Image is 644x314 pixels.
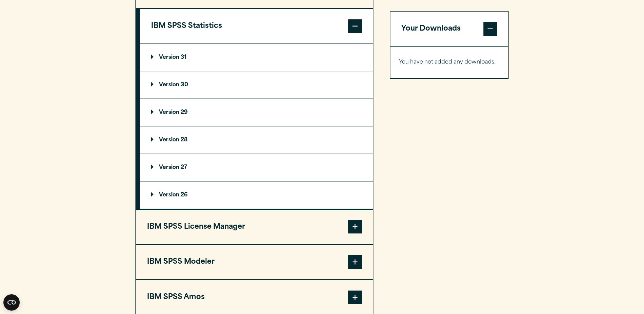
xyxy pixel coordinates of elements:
[140,154,373,181] summary: Version 27
[3,294,20,311] button: Open CMP widget
[140,43,373,209] div: IBM SPSS Statistics
[151,110,188,115] p: Version 29
[399,57,500,67] p: You have not added any downloads.
[136,245,373,279] button: IBM SPSS Modeler
[140,99,373,126] summary: Version 29
[390,46,508,78] div: Your Downloads
[136,210,373,244] button: IBM SPSS License Manager
[140,71,373,99] summary: Version 30
[390,12,508,46] button: Your Downloads
[140,181,373,209] summary: Version 26
[151,82,188,88] p: Version 30
[151,165,187,170] p: Version 27
[140,9,373,43] button: IBM SPSS Statistics
[140,44,373,71] summary: Version 31
[140,126,373,154] summary: Version 28
[151,137,188,143] p: Version 28
[151,192,188,198] p: Version 26
[151,55,187,60] p: Version 31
